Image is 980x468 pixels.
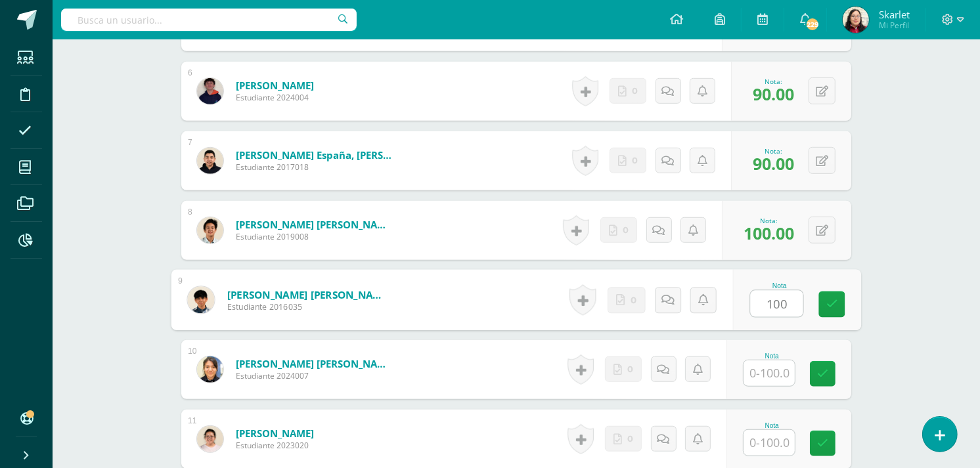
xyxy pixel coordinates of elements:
span: Estudiante 2023020 [236,440,314,451]
input: Busca un usuario... [61,9,357,31]
span: 0 [627,427,633,451]
span: 0 [631,287,636,312]
img: 2afa192bed52dc4c405dc3261bde84b2.png [197,356,223,383]
span: 0 [623,218,629,242]
div: Nota [743,422,801,429]
span: Skarlet [879,8,910,21]
span: 100.00 [744,222,794,244]
span: Mi Perfil [879,20,910,31]
input: 0-100.0 [744,430,795,456]
a: [PERSON_NAME] España, [PERSON_NAME] [236,148,393,161]
span: 0 [632,79,638,103]
span: Estudiante 2017018 [236,161,393,173]
a: [PERSON_NAME] [236,427,314,440]
span: Estudiante 2024004 [236,92,314,103]
div: Nota [750,282,810,289]
img: 989625109da5e4b6e7106fc46bd51766.png [197,217,223,244]
img: 7383fbd875ed3a81cc002658620bcc65.png [197,78,223,104]
input: 0-100.0 [744,360,795,386]
input: 0-100.0 [751,291,803,317]
div: Nota: [753,146,794,156]
div: Nota: [753,77,794,86]
span: 0 [632,148,638,173]
span: 90.00 [753,152,794,175]
span: 90.00 [753,83,794,105]
a: [PERSON_NAME] [236,79,314,92]
a: [PERSON_NAME] [PERSON_NAME] [236,218,393,231]
img: f76073ca312b03dd87f23b6b364bf11e.png [187,286,214,313]
img: 4c81a8a006ef53e436624bd90c695afd.png [197,426,223,452]
span: Estudiante 2024007 [236,370,393,381]
span: 229 [805,17,820,32]
a: [PERSON_NAME] [PERSON_NAME] [227,287,390,301]
img: dbffebcdb1147f6a6764b037b1bfced6.png [843,7,869,33]
img: f030b365f4a656aee2bc7c6bfb38a77c.png [197,148,223,174]
span: 0 [627,357,633,381]
div: Nota: [744,216,794,225]
a: [PERSON_NAME] [PERSON_NAME] [236,357,393,370]
div: Nota [743,352,801,360]
span: Estudiante 2016035 [227,301,390,313]
span: Estudiante 2019008 [236,231,393,242]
